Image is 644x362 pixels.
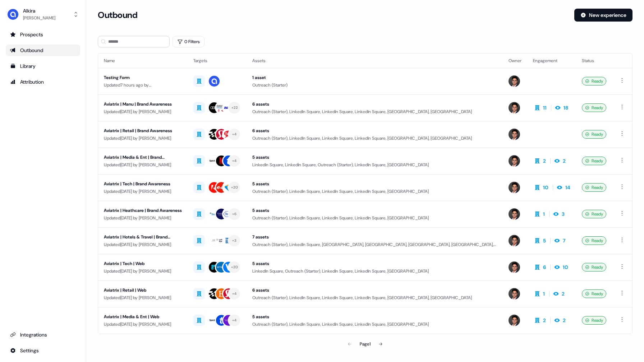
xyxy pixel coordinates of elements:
div: 11 [543,104,547,111]
div: Updated [DATE] by [PERSON_NAME] [104,161,182,168]
div: LinkedIn Square, LinkedIn Square, Outreach (Starter), LinkedIn Square, [GEOGRAPHIC_DATA] [252,161,497,168]
div: 5 assets [252,313,497,320]
button: New experience [574,9,632,22]
div: Ready [582,236,606,245]
div: Aviatrix | Hotels & Travel | Brand Awareness [104,233,182,241]
img: Hugh [509,75,520,87]
div: 6 assets [252,287,497,294]
div: Integrations [10,331,76,338]
button: Alkira[PERSON_NAME] [6,6,80,23]
div: Outreach (Starter), LinkedIn Square, LinkedIn Square, LinkedIn Square, [GEOGRAPHIC_DATA] [252,188,497,195]
h3: Outbound [98,10,137,20]
div: 1 asset [252,74,497,81]
div: 6 assets [252,127,497,134]
div: Outreach (Starter) [252,82,497,89]
div: Prospects [10,31,76,38]
img: Hugh [509,315,520,326]
div: 1 [543,290,545,297]
div: + 4 [232,291,237,297]
div: 5 assets [252,180,497,187]
div: + 22 [231,105,238,111]
th: Status [576,54,612,68]
th: Name [98,54,188,68]
img: Hugh [509,102,520,113]
div: Aviatrix | Media & Ent | Brand Awareness [104,154,182,161]
div: + 3 [232,237,237,244]
div: 2 [543,317,546,324]
div: 7 [563,237,565,244]
a: Go to integrations [6,345,80,356]
div: [PERSON_NAME] [23,14,55,22]
th: Engagement [527,54,576,68]
div: Outreach (Starter), LinkedIn Square, LinkedIn Square, LinkedIn Square, [GEOGRAPHIC_DATA] [252,321,497,328]
img: Hugh [509,182,520,193]
div: Aviatrix | Tech | Brand Awareness [104,180,182,187]
div: Library [10,62,76,70]
div: + 4 [232,131,237,138]
div: Ready [582,130,606,139]
div: 6 assets [252,101,497,108]
th: Targets [188,54,247,68]
div: Outreach (Starter), LinkedIn Square, LinkedIn Square, LinkedIn Square, [GEOGRAPHIC_DATA], [GEOGRA... [252,294,497,301]
div: LinkedIn Square, Outreach (Starter), LinkedIn Square, LinkedIn Square, [GEOGRAPHIC_DATA] [252,268,497,275]
div: + 20 [231,264,238,270]
img: Hugh [509,155,520,167]
th: Owner [503,54,527,68]
div: 14 [565,184,570,191]
div: Outreach (Starter), LinkedIn Square, [GEOGRAPHIC_DATA], [GEOGRAPHIC_DATA], [GEOGRAPHIC_DATA], [GE... [252,241,497,248]
div: Testing Form [104,74,182,81]
div: Updated [DATE] by [PERSON_NAME] [104,321,182,328]
div: 2 [543,157,546,164]
div: Ready [582,183,606,192]
div: Updated [DATE] by [PERSON_NAME] [104,214,182,222]
div: Ready [582,210,606,218]
div: Page 1 [360,340,371,348]
img: Hugh [509,261,520,273]
div: Aviatrix | Retail | Brand Awareness [104,127,182,134]
div: Updated [DATE] by [PERSON_NAME] [104,294,182,301]
div: Updated [DATE] by [PERSON_NAME] [104,241,182,248]
div: + 4 [232,317,237,324]
div: Ready [582,103,606,112]
img: Hugh [509,208,520,220]
div: Updated [DATE] by [PERSON_NAME] [104,108,182,115]
img: Hugh [509,129,520,140]
div: 2 [563,157,566,164]
div: + 4 [232,158,237,164]
div: Aviatrix | Manu | Brand Awareness [104,101,182,108]
div: Aviatrix | Heathcare | Brand Awareness [104,207,182,214]
div: 1 [543,210,545,218]
div: Aviatrix | Tech | Web [104,260,182,267]
div: Outbound [10,47,76,54]
div: Outreach (Starter), LinkedIn Square, LinkedIn Square, LinkedIn Square, [GEOGRAPHIC_DATA], [GEOGRA... [252,135,497,142]
div: Attribution [10,78,76,85]
div: Outreach (Starter), LinkedIn Square, LinkedIn Square, LinkedIn Square, [GEOGRAPHIC_DATA] [252,214,497,222]
img: Hugh [509,288,520,300]
div: 2 [562,290,565,297]
div: Alkira [23,7,55,14]
div: Updated [DATE] by [PERSON_NAME] [104,188,182,195]
div: Settings [10,347,76,354]
div: + 20 [231,184,238,191]
a: Go to prospects [6,29,80,40]
div: 10 [563,264,568,271]
a: Go to integrations [6,329,80,340]
button: 0 Filters [172,36,204,47]
div: Ready [582,263,606,271]
div: 7 assets [252,233,497,241]
div: 2 [563,317,566,324]
div: 18 [563,104,568,111]
a: Go to attribution [6,76,80,88]
a: Go to templates [6,60,80,72]
th: Assets [247,54,503,68]
a: Go to outbound experience [6,45,80,56]
div: Ready [582,316,606,325]
div: Updated 7 hours ago by [PERSON_NAME] [104,82,182,89]
div: 6 [543,264,546,271]
div: 5 [543,237,546,244]
div: Aviatrix | Retail | Web [104,287,182,294]
div: 10 [543,184,548,191]
div: Updated [DATE] by [PERSON_NAME] [104,268,182,275]
div: 5 assets [252,154,497,161]
div: Ready [582,289,606,298]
